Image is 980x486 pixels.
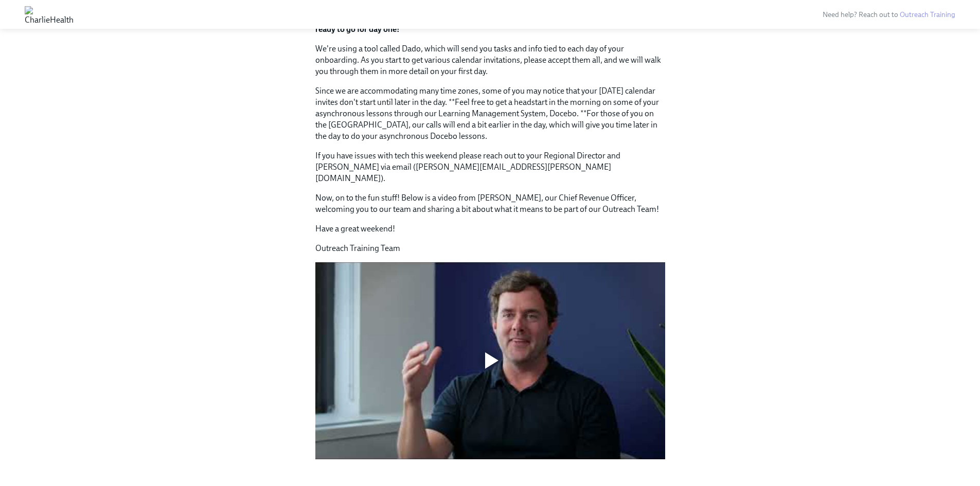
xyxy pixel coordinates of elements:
p: We're using a tool called Dado, which will send you tasks and info tied to each day of your onboa... [315,43,665,77]
img: CharlieHealth [25,6,74,23]
a: Outreach Training [900,10,955,19]
span: Need help? Reach out to [823,10,955,19]
p: Have a great weekend! [315,223,665,235]
p: Now, on to the fun stuff! Below is a video from [PERSON_NAME], our Chief Revenue Officer, welcomi... [315,192,665,215]
p: If you have issues with tech this weekend please reach out to your Regional Director and [PERSON_... [315,150,665,184]
p: Outreach Training Team [315,243,665,254]
strong: Please click the "Activate Okta Account" link in the email ASAP so we can ensure you're ready to ... [315,13,644,34]
p: Since we are accommodating many time zones, some of you may notice that your [DATE] calendar invi... [315,85,665,142]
